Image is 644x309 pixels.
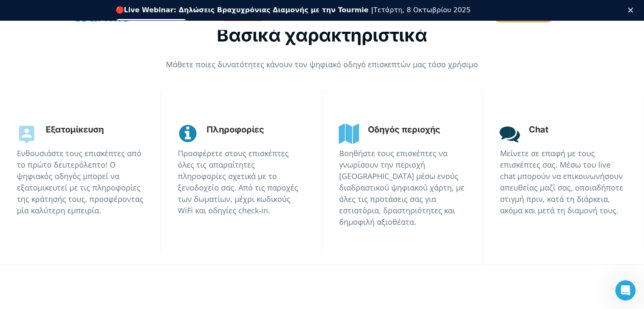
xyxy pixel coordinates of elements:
span:  [167,124,208,144]
span:  [489,124,530,144]
span: Οδηγός περιοχής [368,124,440,134]
span: Chat [529,124,548,134]
div: Κλείσιμο [628,8,636,13]
span:  [329,124,369,144]
span:  [6,124,47,144]
a: Εγγραφείτε δωρεάν [116,19,187,29]
p: Μείνετε σε επαφή με τους επισκέπτες σας. Μέσω του live chat μπορούν να επικοινωνήσουν απευθείας μ... [500,147,627,216]
p: Βοηθήστε τους επισκέπτες να γνωρίσουν την περιοχή [GEOGRAPHIC_DATA] μέσω ενούς διαδραστικού ψηφια... [339,147,466,227]
iframe: Intercom live chat [615,280,636,301]
span: Εξατομίκευση [46,124,104,134]
span: Πληροφορίες [207,124,264,134]
div: 🔴 Τετάρτη, 8 Οκτωβρίου 2025 [116,6,471,14]
p: Προσφέρετε στους επισκέπτες όλες τις απαραίτητες πληροφορίες σχετικά με το ξενοδοχείο σας. Από τι... [178,147,304,216]
p: Μάθετε ποιες δυνατότητες κάνουν τον ψηφιακό οδηγό επισκεπτών μας τόσο χρήσιμο [13,58,631,70]
b: Live Webinar: Δηλώσεις Βραχυχρόνιας Διαμονής με την Tourmie | [124,6,373,14]
h1: Βασικά χαρακτηριστικά [9,22,635,47]
p: Ενθουσιάστε τους επισκέπτες από το πρώτο δευτερόλεπτο! Ο ψηφιακός οδηγός μπορεί να εξατομικευτεί ... [17,147,144,216]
